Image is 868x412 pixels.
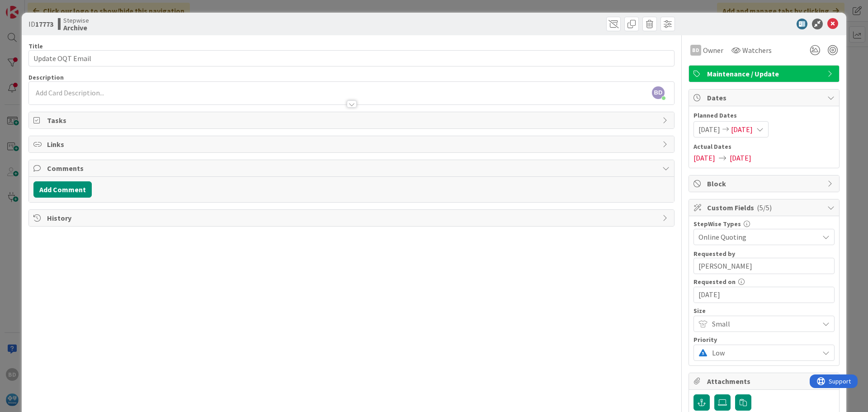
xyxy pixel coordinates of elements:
input: type card name here... [28,50,675,66]
label: Requested by [693,250,735,258]
span: ID [28,19,53,29]
span: History [47,213,658,223]
b: Archive [63,24,89,31]
div: Size [693,308,835,314]
span: Stepwise [63,17,89,24]
span: Watchers [742,45,772,56]
div: StepWise Types [693,221,835,227]
span: Maintenance / Update [707,68,823,79]
span: Description [28,73,64,81]
span: Tasks [47,115,658,126]
input: MM/DD/YYYY [698,287,830,303]
span: [DATE] [693,152,715,163]
div: Priority [693,336,835,343]
span: Owner [703,45,723,56]
span: Block [707,178,823,189]
span: [DATE] [698,124,720,135]
span: Attachments [707,376,823,387]
div: Requested on [693,279,835,285]
div: BD [690,45,701,56]
span: [DATE] [731,124,753,135]
span: Dates [707,92,823,103]
span: ( 5/5 ) [757,203,772,212]
span: Custom Fields [707,202,823,213]
b: 17773 [35,19,53,28]
span: Small [712,317,814,330]
span: [DATE] [730,152,751,163]
span: Support [19,1,41,12]
span: Links [47,139,658,150]
span: Low [712,346,814,359]
label: Title [28,42,43,50]
span: Online Quoting [698,231,814,243]
span: Planned Dates [693,111,835,120]
span: BD [652,86,665,99]
span: Comments [47,163,658,174]
button: Add Comment [33,181,92,198]
span: Actual Dates [693,142,835,152]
